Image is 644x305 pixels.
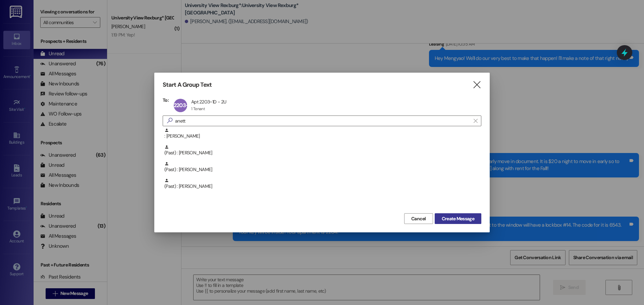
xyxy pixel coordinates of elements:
div: (Past) : [PERSON_NAME] [164,145,481,156]
i:  [474,118,477,124]
div: (Past) : [PERSON_NAME] [163,178,481,195]
div: : [PERSON_NAME] [163,128,481,145]
div: (Past) : [PERSON_NAME] [164,178,481,190]
div: (Past) : [PERSON_NAME] [164,161,481,173]
button: Cancel [404,213,433,224]
div: (Past) : [PERSON_NAME] [163,161,481,178]
h3: Start A Group Text [163,81,212,89]
div: 1 Tenant [191,106,205,111]
div: : [PERSON_NAME] [164,128,481,140]
span: 2203~1D [174,102,194,109]
i:  [472,81,481,88]
span: Cancel [411,215,426,222]
input: Search for any contact or apartment [175,116,470,126]
div: (Past) : [PERSON_NAME] [163,145,481,161]
button: Create Message [435,213,481,224]
button: Clear text [470,116,481,126]
div: Apt 2203~1D - 2U [191,99,226,105]
span: Create Message [442,215,474,222]
i:  [164,117,175,124]
h3: To: [163,97,169,103]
